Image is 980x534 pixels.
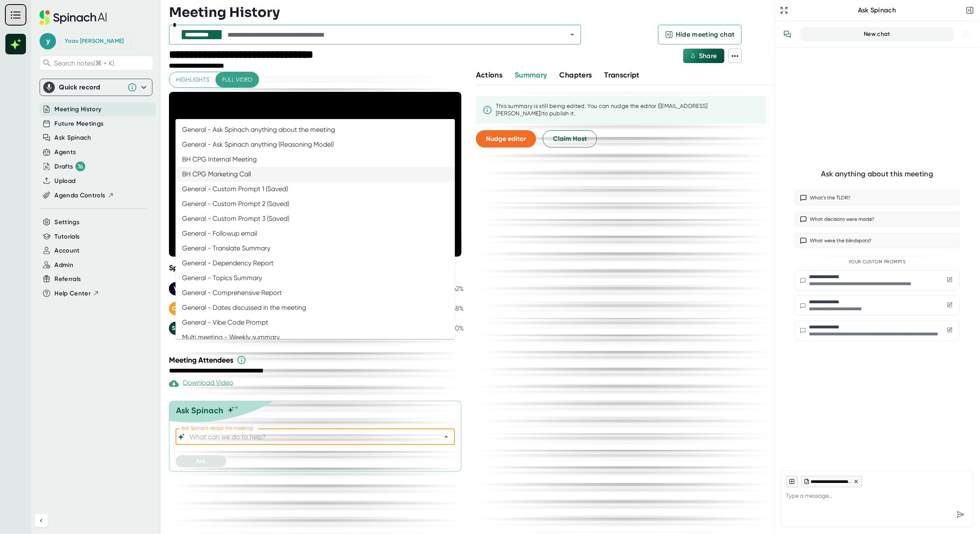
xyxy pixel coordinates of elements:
button: Full video [216,72,259,87]
button: Actions [476,70,502,81]
button: What were the blindspots? [795,233,960,248]
button: Upload [54,176,75,186]
button: Edit custom prompt [945,275,954,286]
div: New chat [806,30,948,38]
div: Chalmers Brown [169,302,218,315]
h3: Meeting History [169,5,280,20]
button: Close [441,431,452,443]
span: Summary [515,70,547,80]
li: General - Dependency Report [176,256,455,271]
div: Drafts [54,162,85,171]
span: Search notes (⌘ + K) [54,59,151,67]
button: What’s the TLDR? [795,190,960,205]
button: Ask Spinach [54,133,91,143]
li: General - Ask Spinach anything (Reasoning Model) [176,137,455,152]
button: Chapters [560,70,592,81]
button: Tutorials [54,232,80,241]
li: BH CPG Marketing Call [176,167,455,182]
button: Help Center [54,289,99,298]
div: 76 [75,162,85,171]
button: Expand to Ask Spinach page [778,5,790,16]
span: Actions [476,70,502,80]
button: Agenda Controls [54,191,114,200]
div: Yoav Grossman [65,37,124,45]
li: Multi meeting - Weekly summary [176,330,455,345]
button: Collapse sidebar [35,514,48,527]
div: Quick record [43,79,149,96]
li: General - Followup email [176,226,455,241]
button: Ask [176,455,226,467]
button: Edit custom prompt [945,326,954,336]
button: Nudge editor [476,130,536,148]
span: Chapters [560,70,592,80]
span: Hide meeting chat [676,30,735,40]
div: Your Custom Prompts [795,259,960,265]
button: What decisions were made? [795,212,960,227]
li: General - Vibe Code Prompt [176,315,455,330]
button: Referrals [54,274,81,284]
div: Download Video [169,379,233,389]
button: View conversation history [779,26,796,42]
button: Share [683,49,724,63]
li: General - Ask Spinach anything about the meeting [176,122,455,137]
button: Claim Host [543,130,597,148]
li: BH CPG Internal Meeting [176,152,455,167]
li: General - Comprehensive Report [176,286,455,300]
button: Hide meeting chat [658,25,742,44]
div: Y [169,282,182,295]
li: General - Topics Summary [176,271,455,286]
li: General - Translate Summary [176,241,455,256]
div: Ask anything about this meeting [821,169,933,179]
div: SH [169,322,182,335]
button: Transcript [605,70,640,81]
div: Speaker Timeline [169,263,464,272]
span: Claim Host [553,134,587,144]
input: What can we do to help? [188,431,428,443]
button: Meeting History [54,105,101,114]
li: General - Dates discussed in the meeting [176,300,455,315]
div: This summary is still being edited. You can nudge the editor ([EMAIL_ADDRESS][PERSON_NAME]) to pu... [496,103,760,117]
button: Settings [54,218,80,227]
div: CB [169,302,182,315]
div: Meeting Attendees [169,355,466,365]
button: Account [54,246,80,255]
button: Admin [54,260,73,270]
div: Ask Spinach [790,6,964,14]
button: Highlights [169,72,216,87]
div: Yoav [169,282,218,295]
button: Open [567,29,578,40]
span: Nudge editor [486,135,526,143]
div: Quick record [59,83,123,91]
li: General - Custom Prompt 3 (Saved) [176,211,455,226]
div: Send message [953,507,968,522]
button: Future Meetings [54,119,103,129]
button: Drafts 76 [54,162,85,171]
span: Transcript [605,70,640,80]
div: Shirsendu Halder [169,322,218,335]
button: Edit custom prompt [945,300,954,311]
button: Summary [515,70,547,81]
span: Highlights [176,75,209,85]
span: y [40,33,56,49]
span: Full video [222,75,252,85]
span: Share [699,52,717,60]
button: Agents [54,148,76,157]
li: General - Custom Prompt 2 (Saved) [176,197,455,211]
span: Help Center [54,289,91,298]
button: Close conversation sidebar [964,5,976,16]
span: Ask [196,458,206,465]
span: Agenda Controls [54,191,105,200]
li: General - Custom Prompt 1 (Saved) [176,182,455,197]
div: Ask Spinach [176,405,223,415]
